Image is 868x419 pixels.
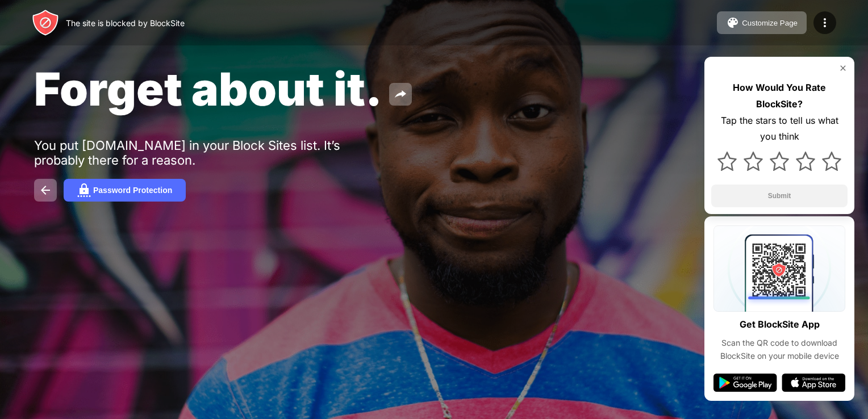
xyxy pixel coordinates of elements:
[818,16,832,30] img: menu-icon.svg
[34,61,382,116] span: Forget about it.
[711,185,848,207] button: Submit
[713,337,845,362] div: Scan the QR code to download BlockSite on your mobile device
[796,152,815,171] img: star.svg
[711,79,848,112] div: How Would You Rate BlockSite?
[770,152,789,171] img: star.svg
[39,183,52,197] img: back.svg
[717,152,737,171] img: star.svg
[93,186,172,195] div: Password Protection
[782,374,845,392] img: app-store.svg
[64,179,186,202] button: Password Protection
[744,152,763,171] img: star.svg
[713,374,777,392] img: google-play.svg
[32,9,59,36] img: header-logo.svg
[711,112,848,145] div: Tap the stars to tell us what you think
[740,316,820,333] div: Get BlockSite App
[34,138,385,167] div: You put [DOMAIN_NAME] in your Block Sites list. It’s probably there for a reason.
[742,19,798,27] div: Customize Page
[717,11,807,34] button: Customize Page
[77,183,91,197] img: password.svg
[713,225,845,312] img: qrcode.svg
[726,16,740,30] img: pallet.svg
[838,64,848,73] img: rate-us-close.svg
[66,18,185,28] div: The site is blocked by BlockSite
[822,152,841,171] img: star.svg
[394,87,407,101] img: share.svg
